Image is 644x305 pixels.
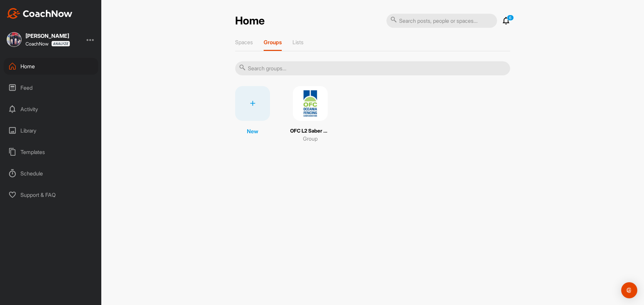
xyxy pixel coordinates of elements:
[7,32,21,47] img: square_d96212452de2a5b3c0e39b5d584184f7.jpg
[290,127,330,135] p: OFC L2 Saber Seminar
[4,101,98,118] div: Activity
[25,33,70,39] div: [PERSON_NAME]
[303,135,318,143] p: Group
[235,14,265,27] h2: Home
[4,79,98,96] div: Feed
[4,144,98,160] div: Templates
[4,122,98,139] div: Library
[235,39,253,46] p: Spaces
[4,165,98,182] div: Schedule
[4,58,98,75] div: Home
[247,127,258,135] p: New
[292,39,304,46] p: Lists
[621,282,637,298] div: Open Intercom Messenger
[235,61,510,75] input: Search groups...
[7,8,72,19] img: CoachNow
[507,15,514,21] p: 6
[51,41,70,47] img: CoachNow analyze
[4,186,98,203] div: Support & FAQ
[25,41,70,47] div: CoachNow
[264,39,282,46] p: Groups
[386,14,497,28] input: Search posts, people or spaces...
[293,86,328,121] img: square_9aa1f3c5d128b1857ee6ae2f1e550d61.png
